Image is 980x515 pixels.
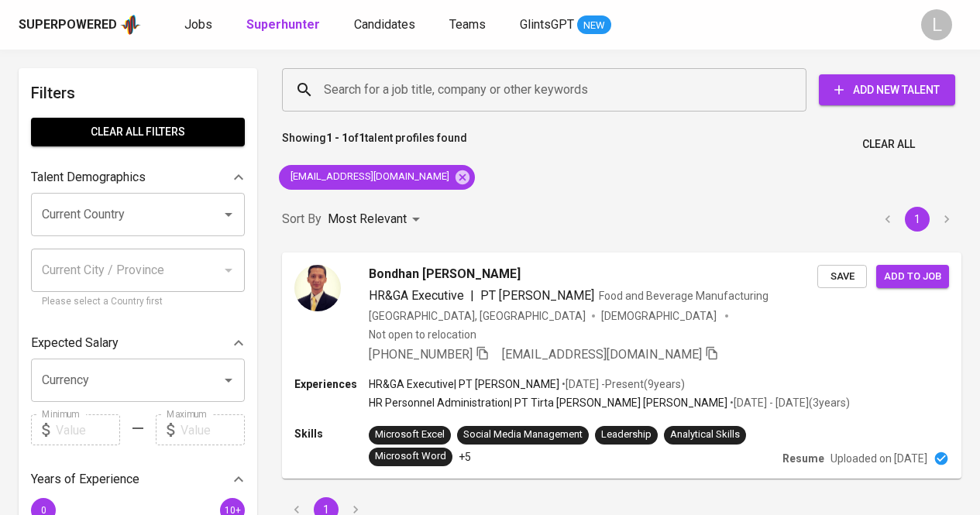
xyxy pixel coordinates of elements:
button: Save [817,265,867,289]
span: Clear All filters [43,122,232,142]
button: Add to job [876,265,949,289]
a: Teams [449,15,489,35]
span: HR&GA Executive [369,288,464,303]
div: L [921,9,952,40]
div: Years of Experience [31,464,245,495]
a: Superpoweredapp logo [19,13,141,36]
span: PT [PERSON_NAME] [480,288,594,303]
span: Food and Beverage Manufacturing [599,290,769,302]
span: Bondhan [PERSON_NAME] [369,265,521,283]
p: Sort By [282,210,322,228]
span: [PHONE_NUMBER] [369,347,473,362]
img: 993ddb1347bb3611eea5c383e70bd9d0.jpg [294,265,341,311]
button: Clear All [856,130,921,159]
span: Save [825,268,859,286]
b: Superhunter [246,17,320,32]
p: Skills [294,426,369,441]
div: [GEOGRAPHIC_DATA], [GEOGRAPHIC_DATA] [369,308,586,324]
span: Add to job [884,268,941,286]
div: Talent Demographics [31,162,245,193]
button: Open [218,204,239,225]
span: NEW [577,18,611,33]
div: Most Relevant [328,205,425,234]
span: Candidates [354,17,415,32]
div: Microsoft Excel [375,427,445,442]
p: Uploaded on [DATE] [830,451,927,466]
span: | [470,287,474,305]
div: Social Media Management [463,427,583,442]
p: Resume [782,451,824,466]
p: Expected Salary [31,334,119,352]
span: [DEMOGRAPHIC_DATA] [601,308,719,324]
div: Analytical Skills [670,427,740,442]
p: Years of Experience [31,470,139,489]
span: [EMAIL_ADDRESS][DOMAIN_NAME] [502,347,702,362]
a: Superhunter [246,15,323,35]
p: • [DATE] - Present ( 9 years ) [559,376,685,392]
span: Clear All [862,135,915,154]
nav: pagination navigation [873,207,961,232]
p: Please select a Country first [42,294,234,310]
p: Not open to relocation [369,327,476,342]
p: Showing of talent profiles found [282,130,467,159]
p: +5 [459,449,471,465]
button: page 1 [905,207,930,232]
div: Leadership [601,427,652,442]
div: Superpowered [19,16,117,34]
input: Value [56,414,120,445]
span: [EMAIL_ADDRESS][DOMAIN_NAME] [279,170,459,184]
span: Teams [449,17,486,32]
p: Talent Demographics [31,168,146,187]
p: HR&GA Executive | PT [PERSON_NAME] [369,376,559,392]
a: Jobs [184,15,215,35]
p: Most Relevant [328,210,407,228]
b: 1 [359,132,365,144]
b: 1 - 1 [326,132,348,144]
span: GlintsGPT [520,17,574,32]
p: Experiences [294,376,369,392]
button: Add New Talent [819,74,955,105]
a: Bondhan [PERSON_NAME]HR&GA Executive|PT [PERSON_NAME]Food and Beverage Manufacturing[GEOGRAPHIC_D... [282,252,961,479]
a: Candidates [354,15,418,35]
button: Clear All filters [31,118,245,146]
div: Microsoft Word [375,449,446,464]
div: Expected Salary [31,328,245,359]
div: [EMAIL_ADDRESS][DOMAIN_NAME] [279,165,475,190]
button: Open [218,369,239,391]
input: Value [181,414,245,445]
span: Add New Talent [831,81,943,100]
p: • [DATE] - [DATE] ( 3 years ) [727,395,850,410]
h6: Filters [31,81,245,105]
img: app logo [120,13,141,36]
span: Jobs [184,17,212,32]
p: HR Personnel Administration | PT Tirta [PERSON_NAME] [PERSON_NAME] [369,395,727,410]
a: GlintsGPT NEW [520,15,611,35]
